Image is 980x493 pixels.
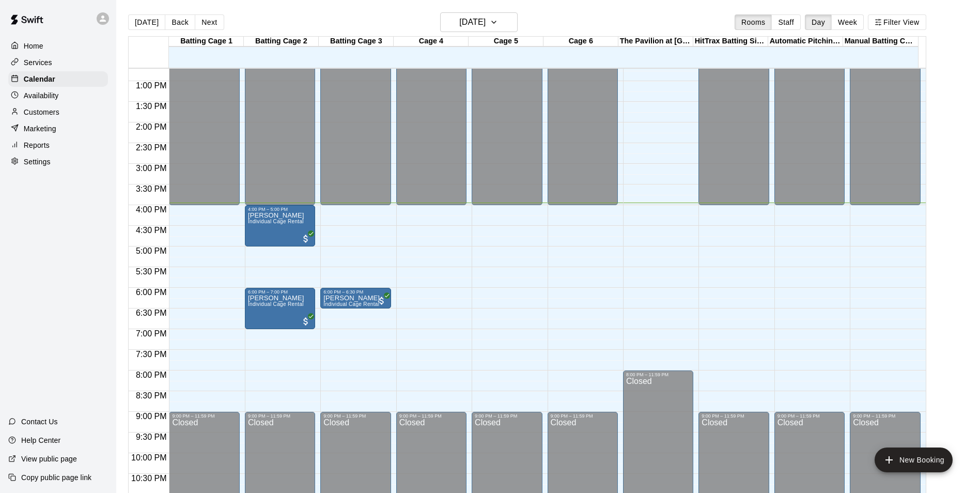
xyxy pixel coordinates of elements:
div: 9:00 PM – 11:59 PM [777,413,842,419]
div: 9:00 PM – 11:59 PM [475,413,539,419]
span: 9:00 PM [133,412,169,421]
button: Staff [771,14,801,30]
button: add [875,448,953,472]
p: Availability [24,90,59,101]
span: 1:30 PM [133,102,169,111]
p: Customers [24,107,59,117]
span: All customers have paid [301,316,311,327]
a: Home [8,38,108,54]
div: The Pavilion at [GEOGRAPHIC_DATA] [618,37,693,47]
h6: [DATE] [459,15,486,29]
span: 5:00 PM [133,246,169,255]
div: 4:00 PM – 5:00 PM: Josh Ivy [245,205,315,246]
p: Contact Us [21,417,58,427]
div: Batting Cage 2 [244,37,319,47]
button: Filter View [868,14,926,30]
div: 6:00 PM – 7:00 PM [248,289,312,295]
span: 6:30 PM [133,309,169,317]
div: 9:00 PM – 11:59 PM [399,413,463,419]
span: All customers have paid [301,234,311,244]
span: 1:00 PM [133,81,169,90]
span: 3:00 PM [133,164,169,173]
div: Cage 4 [394,37,469,47]
span: 10:00 PM [129,453,169,462]
div: Cage 6 [543,37,618,47]
span: 3:30 PM [133,184,169,193]
div: 4:00 PM – 5:00 PM [248,207,312,212]
button: Week [831,14,864,30]
button: Day [805,14,832,30]
div: 9:00 PM – 11:59 PM [853,413,917,419]
span: 2:30 PM [133,143,169,152]
button: [DATE] [128,14,165,30]
span: 9:30 PM [133,433,169,441]
div: 6:00 PM – 7:00 PM: Mason Morgan [245,288,315,329]
a: Marketing [8,121,108,136]
span: Individual Cage Rental [323,301,379,307]
div: Cage 5 [469,37,543,47]
div: 9:00 PM – 11:59 PM [248,413,312,419]
p: Help Center [21,435,60,445]
a: Calendar [8,71,108,87]
p: Copy public page link [21,472,91,483]
div: 8:00 PM – 11:59 PM [626,372,690,377]
a: Reports [8,137,108,153]
span: 6:00 PM [133,288,169,297]
a: Services [8,55,108,70]
a: Customers [8,104,108,120]
button: Back [165,14,195,30]
p: Marketing [24,124,56,134]
div: 9:00 PM – 11:59 PM [702,413,766,419]
button: Next [195,14,224,30]
span: 8:00 PM [133,371,169,379]
div: 6:00 PM – 6:30 PM: Angelina DeLeon [320,288,391,309]
span: 5:30 PM [133,267,169,276]
button: [DATE] [440,12,518,32]
span: 7:30 PM [133,350,169,359]
span: Individual Cage Rental [248,301,304,307]
div: Batting Cage 1 [169,37,244,47]
span: 10:30 PM [129,474,169,483]
p: Calendar [24,74,55,84]
div: HitTrax Batting Simulator [693,37,768,47]
span: 2:00 PM [133,122,169,131]
p: Home [24,41,43,51]
div: 9:00 PM – 11:59 PM [172,413,236,419]
a: Settings [8,154,108,170]
span: 4:30 PM [133,226,169,235]
div: 9:00 PM – 11:59 PM [551,413,615,419]
span: 4:00 PM [133,205,169,214]
div: 6:00 PM – 6:30 PM [323,289,387,295]
span: Individual Cage Rental [248,219,304,224]
div: 9:00 PM – 11:59 PM [323,413,387,419]
p: Reports [24,140,50,150]
p: Settings [24,157,51,167]
div: Manual Batting Cage [843,37,918,47]
div: Automatic Pitching Machines [768,37,843,47]
div: Batting Cage 3 [319,37,394,47]
span: All customers have paid [377,296,387,306]
span: 8:30 PM [133,391,169,400]
p: Services [24,57,52,68]
a: Availability [8,88,108,103]
span: 7:00 PM [133,329,169,338]
button: Rooms [735,14,772,30]
p: View public page [21,454,77,464]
